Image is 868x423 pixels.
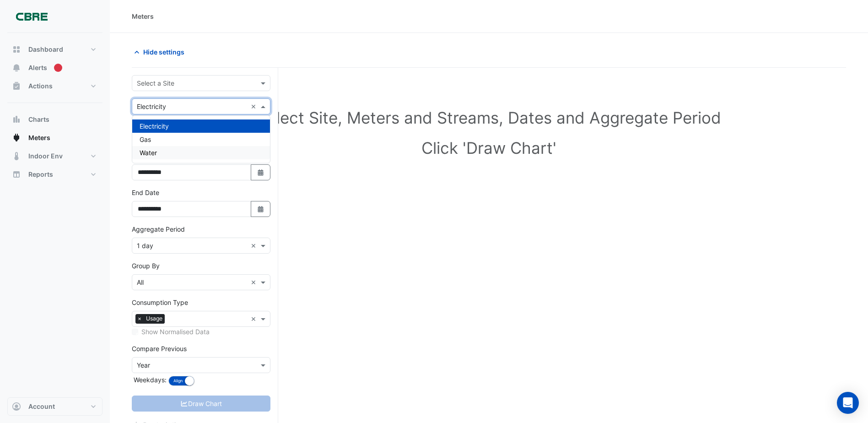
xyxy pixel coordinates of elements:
app-icon: Indoor Env [12,152,21,161]
span: Water [140,149,157,157]
span: Alerts [28,63,47,72]
div: Open Intercom Messenger [837,392,859,414]
button: Hide settings [132,44,190,60]
button: Alerts [7,59,102,77]
span: Indoor Env [28,152,63,161]
label: Weekdays: [132,375,167,385]
label: Consumption Type [132,298,188,307]
span: Account [28,402,55,411]
label: Group By [132,261,160,271]
span: Usage [144,314,165,323]
span: Actions [28,81,53,91]
img: Company Logo [11,7,52,26]
span: Reports [28,170,53,179]
span: Dashboard [28,45,63,54]
span: Clear [251,102,259,111]
app-icon: Actions [12,81,21,91]
h1: Click 'Draw Chart' [146,138,831,157]
span: × [135,314,144,323]
span: Meters [28,133,50,142]
app-icon: Dashboard [12,45,21,54]
label: Aggregate Period [132,224,185,234]
button: Meters [7,129,102,147]
span: Clear [251,277,259,287]
app-icon: Meters [12,133,21,142]
span: Clear [251,314,259,324]
span: Gas [140,136,151,143]
ng-dropdown-panel: Options list [132,115,270,163]
app-icon: Alerts [12,63,21,72]
h1: Select Site, Meters and Streams, Dates and Aggregate Period [146,108,831,127]
div: Select meters or streams to enable normalisation [132,327,270,336]
fa-icon: Select Date [257,168,265,176]
app-icon: Charts [12,115,21,124]
span: Electricity [140,122,169,130]
button: Indoor Env [7,147,102,165]
button: Actions [7,77,102,95]
button: Charts [7,110,102,129]
div: Meters [132,11,154,21]
button: Reports [7,165,102,184]
span: Charts [28,115,49,124]
app-icon: Reports [12,170,21,179]
button: Account [7,397,102,416]
label: Compare Previous [132,344,187,353]
label: Show Normalised Data [141,327,210,336]
label: End Date [132,188,159,197]
span: Clear [251,241,259,250]
button: Dashboard [7,40,102,59]
span: Hide settings [143,47,184,57]
div: Tooltip anchor [54,64,62,72]
fa-icon: Select Date [257,205,265,213]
